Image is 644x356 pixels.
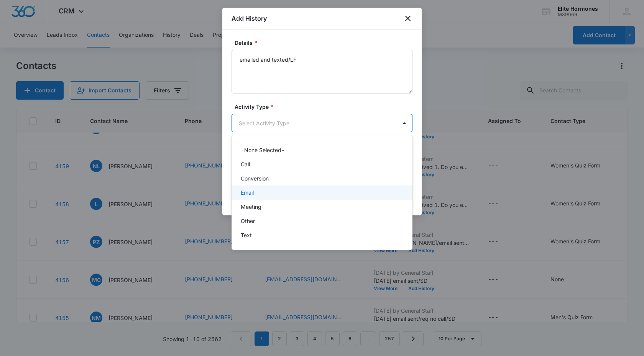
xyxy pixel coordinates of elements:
[241,203,261,211] p: Meeting
[241,217,255,225] p: Other
[241,174,269,182] p: Conversion
[241,160,250,168] p: Call
[241,231,252,239] p: Text
[241,146,285,154] p: -None Selected-
[241,189,254,197] p: Email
